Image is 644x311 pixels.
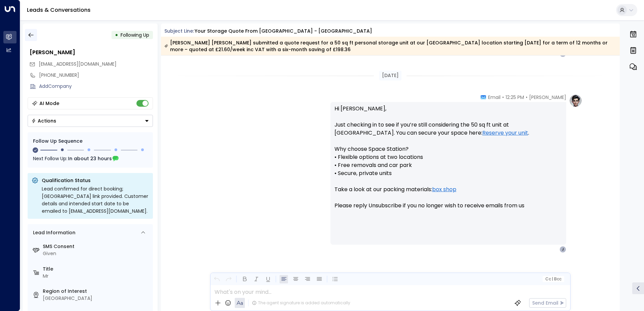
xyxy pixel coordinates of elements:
div: Follow Up Sequence [33,138,148,145]
div: Next Follow Up: [33,155,148,162]
div: AddCompany [39,83,153,90]
p: Hi [PERSON_NAME], Just checking in to see if you’re still considering the 50 sq ft unit at [GEOGR... [334,105,562,218]
div: AI Mode [39,100,59,107]
div: Mr [43,273,150,280]
span: Following Up [121,32,149,38]
label: Title [43,266,150,273]
a: box shop [432,185,456,194]
p: Qualification Status [42,177,149,184]
div: The agent signature is added automatically [252,300,350,306]
div: [DATE] [379,71,401,80]
img: profile-logo.png [569,94,582,107]
span: • [502,94,504,101]
button: Undo [213,275,221,283]
span: Cc Bcc [545,277,561,281]
div: • [115,29,118,41]
div: Button group with a nested menu [28,115,153,127]
button: Cc|Bcc [542,276,564,282]
button: Actions [28,115,153,127]
div: [PHONE_NUMBER] [39,72,153,79]
button: Redo [224,275,233,283]
span: Jimifashion11@gmail.com [39,61,117,68]
a: Leads & Conversations [27,6,91,14]
span: Subject Line: [164,28,194,34]
div: [PERSON_NAME] [PERSON_NAME] submitted a quote request for a 50 sq ft personal storage unit at our... [164,39,616,53]
span: [EMAIL_ADDRESS][DOMAIN_NAME] [39,61,117,67]
span: [PERSON_NAME] [529,94,566,101]
label: Region of Interest [43,288,150,295]
div: Given [43,250,150,257]
div: Lead Information [31,229,75,236]
div: Actions [31,118,56,124]
span: 12:25 PM [506,94,524,101]
span: In about 23 hours [68,155,112,162]
span: • [526,94,527,101]
span: Email [488,94,501,101]
label: SMS Consent [43,243,150,250]
div: J [559,246,566,253]
div: Lead confirmed for direct booking; [GEOGRAPHIC_DATA] link provided. Customer details and intended... [42,185,149,215]
div: [GEOGRAPHIC_DATA] [43,295,150,302]
div: [PERSON_NAME] [30,48,153,57]
div: Your storage quote from [GEOGRAPHIC_DATA] - [GEOGRAPHIC_DATA] [195,28,372,35]
a: Reserve your unit [482,129,528,137]
span: | [552,277,553,281]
